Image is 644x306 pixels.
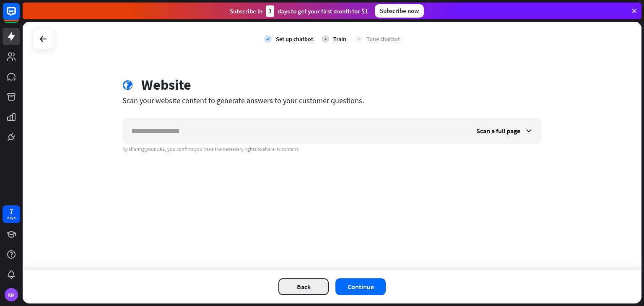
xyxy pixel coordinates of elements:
span: Scan a full page [476,127,520,135]
div: 3 [266,5,274,17]
button: Continue [335,278,386,295]
div: 7 [9,207,13,215]
a: 7 days [3,205,20,223]
div: Tune chatbot [366,35,400,43]
div: days [7,215,16,221]
i: check [264,35,272,43]
div: 3 [355,35,362,43]
div: 2 [322,35,329,43]
button: Back [278,278,329,295]
div: Set up chatbot [276,35,313,43]
div: KM [5,288,18,301]
div: Subscribe in days to get your first month for $1 [230,5,368,17]
button: Open LiveChat chat widget [7,3,32,29]
div: Scan your website content to generate answers to your customer questions. [122,96,542,105]
div: Train [333,35,346,43]
i: globe [122,80,133,91]
div: Subscribe now [375,4,424,18]
div: By sharing your URL, you confirm you have the necessary rights to share its content. [122,146,542,153]
div: Website [141,76,191,93]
